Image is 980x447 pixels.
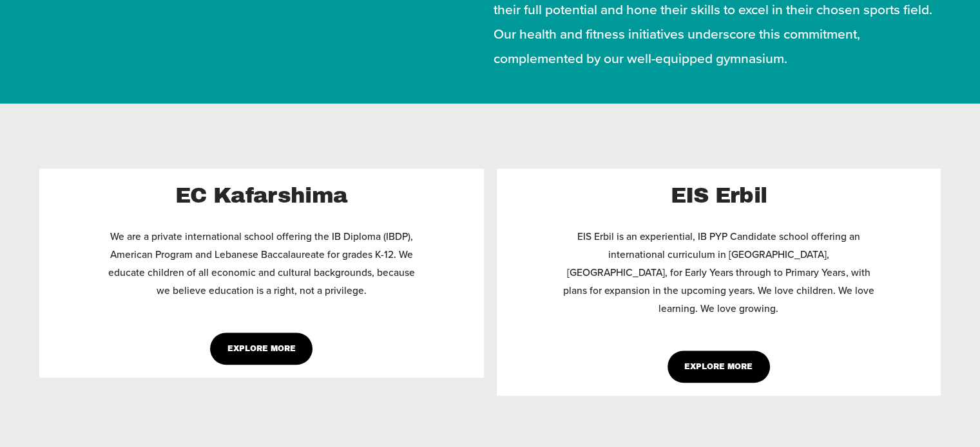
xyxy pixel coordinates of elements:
[104,181,418,210] h2: EC Kafarshima
[668,351,770,383] a: Explore More
[562,181,876,210] h2: EIS Erbil
[562,227,876,318] p: EIS Erbil is an experiential, IB PYP Candidate school offering an international curriculum in [GE...
[210,333,312,365] a: Explore More
[104,227,418,300] p: We are a private international school offering the IB Diploma (IBDP), American Program and Lebane...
